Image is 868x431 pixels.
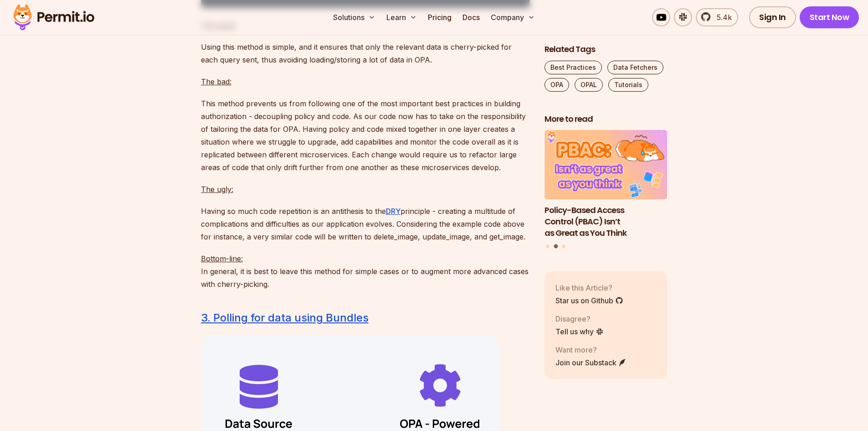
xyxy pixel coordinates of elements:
p: Disagree? [555,313,604,324]
img: Policy-Based Access Control (PBAC) Isn’t as Great as You Think [544,130,668,200]
button: Go to slide 2 [554,244,558,249]
h2: More to read [544,114,668,125]
li: 2 of 3 [544,130,668,239]
a: Star us on Github [555,295,623,306]
a: Tell us why [555,326,604,337]
span: 5.4k [711,12,732,23]
a: Best Practices [544,61,602,74]
button: Company [487,8,539,26]
img: Permit logo [9,2,98,33]
p: Using this method is simple, and it ensures that only the relevant data is cherry-picked for each... [201,41,530,66]
a: Tutorials [608,78,648,92]
div: Posts [544,130,668,250]
a: Docs [459,8,483,26]
h2: Related Tags [544,44,668,55]
button: Learn [383,8,421,26]
a: OPAL [575,78,603,92]
p: Want more? [555,344,627,355]
a: 3. Polling for data using Bundles [201,311,369,324]
u: The ugly: [201,185,233,194]
p: In general, it is best to leave this method for simple cases or to augment more advanced cases wi... [201,252,530,291]
p: This method prevents us from following one of the most important best practices in building autho... [201,97,530,174]
p: Having so much code repetition is an antithesis to the principle - creating a multitude of compli... [201,205,530,243]
h3: Policy-Based Access Control (PBAC) Isn’t as Great as You Think [544,205,668,239]
a: Sign In [749,6,796,28]
a: 5.4k [696,8,738,26]
p: Like this Article? [555,282,623,293]
u: Bottom-line: [201,254,243,263]
button: Go to slide 1 [546,244,550,248]
a: Start Now [800,6,859,28]
button: Go to slide 3 [562,244,565,248]
button: Solutions [329,8,379,26]
a: DRY [386,207,401,216]
a: Join our Substack [555,357,627,368]
a: Data Fetchers [607,61,663,74]
a: Pricing [424,8,455,26]
u: The bad: [201,77,231,86]
a: OPA [544,78,569,92]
